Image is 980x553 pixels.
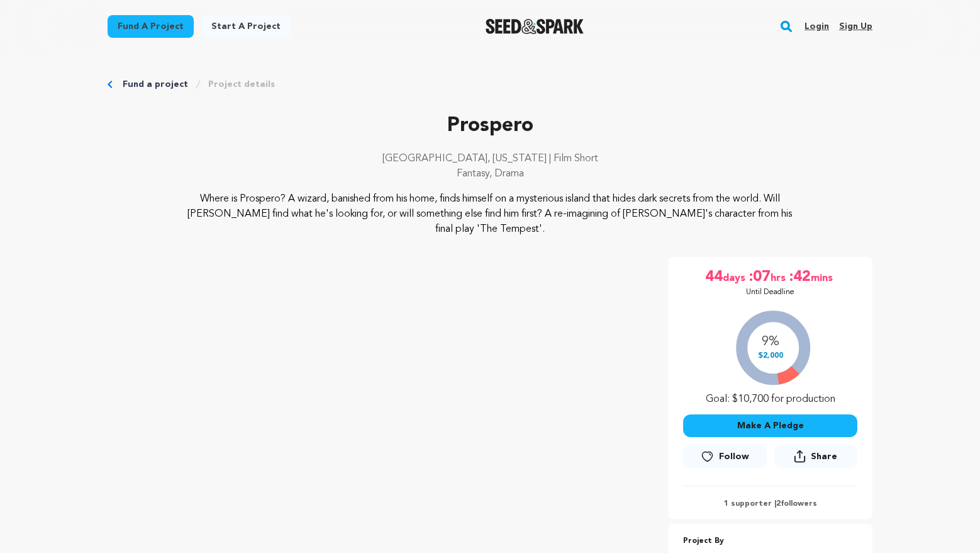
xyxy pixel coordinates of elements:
[723,267,748,287] span: days
[771,267,788,287] span: hrs
[108,151,872,166] p: [GEOGRAPHIC_DATA], [US_STATE] | Film Short
[108,166,872,181] p: Fantasy, Drama
[719,450,749,463] span: Follow
[123,78,188,91] a: Fund a project
[839,16,872,37] a: Sign up
[811,450,837,463] span: Share
[705,267,723,287] span: 44
[748,267,771,287] span: :07
[683,499,857,509] p: 1 supporter | followers
[201,15,291,38] a: Start a project
[486,19,584,34] a: Seed&Spark Homepage
[788,267,811,287] span: :42
[746,287,794,297] p: Until Deadline
[108,111,872,141] p: Prospero
[683,534,857,549] p: Project By
[683,414,857,437] button: Make A Pledge
[108,78,872,91] div: Breadcrumb
[776,500,781,508] span: 2
[184,191,796,237] p: Where is Prospero? A wizard, banished from his home, finds himself on a mysterious island that hi...
[683,445,766,468] a: Follow
[774,445,857,468] button: Share
[108,15,194,38] a: Fund a project
[486,19,584,34] img: Seed&Spark Logo Dark Mode
[805,16,829,37] a: Login
[208,78,275,91] a: Project details
[811,267,835,287] span: mins
[774,445,857,473] span: Share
